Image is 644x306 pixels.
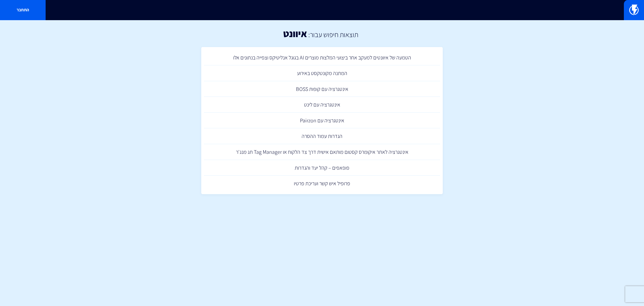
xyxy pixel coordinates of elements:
a: אינטגרציה לאתר איקומרס קסטום מותאם אישית דרך צד הלקוח או Tag Manager תג מנג'ר [204,144,440,160]
a: אינטגרציה עם Pairzon [204,113,440,129]
a: פרופיל איש קשר ועריכת פרטיו [204,176,440,191]
h2: תוצאות חיפוש עבור: [307,31,358,38]
a: אינטגרציה עם לינט [204,97,440,113]
a: הגדרות עמוד ההסרה [204,128,440,144]
a: המתנה מקונטקסט באירוע [204,65,440,81]
a: הטמעה של איוונטים למעקב אחר ביצועי המלצות מוצרים AI בגוגל אנליטיקס וצפייה בנתונים אלו [204,50,440,66]
a: פופאפים – קהל יעד והגדרות [204,160,440,176]
h1: איוונט [283,28,307,39]
a: אינטגרציה עם קופות BOSS [204,81,440,97]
